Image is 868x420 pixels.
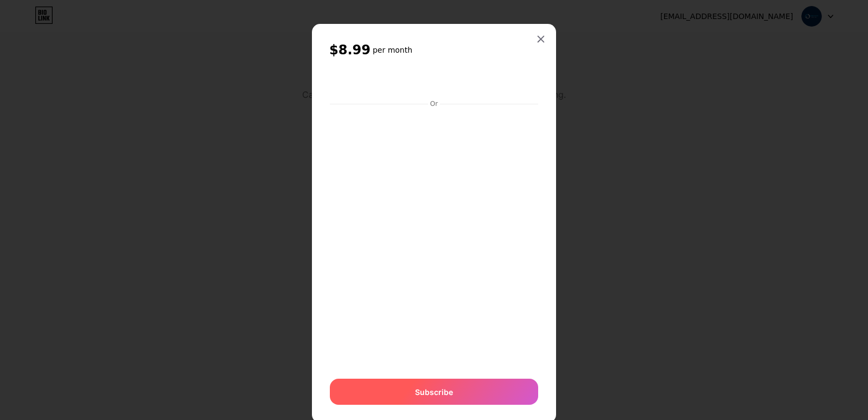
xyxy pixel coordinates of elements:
[330,70,538,96] iframe: Secure payment button frame
[329,41,371,59] span: $8.99
[328,109,540,368] iframe: Secure payment input frame
[428,99,440,108] div: Or
[373,45,412,55] h6: per month
[415,386,453,398] span: Subscribe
